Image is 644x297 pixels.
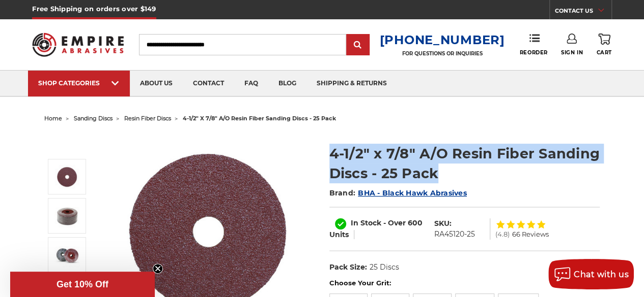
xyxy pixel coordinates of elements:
a: sanding discs [74,115,113,122]
a: resin fiber discs [124,115,171,122]
button: Close teaser [153,263,163,274]
img: 4.5 inch resin fiber disc [54,164,80,189]
span: Units [329,230,349,239]
p: FOR QUESTIONS OR INQUIRIES [379,50,505,57]
span: Get 10% Off [57,279,108,289]
span: 4-1/2" x 7/8" a/o resin fiber sanding discs - 25 pack [183,115,336,122]
a: contact [183,71,234,96]
a: CONTACT US [555,5,611,19]
span: Reorder [520,49,548,56]
div: SHOP CATEGORIES [38,79,120,87]
a: about us [130,71,183,96]
span: In Stock [351,218,381,227]
a: shipping & returns [306,71,397,96]
span: Cart [597,49,612,56]
span: Sign In [561,49,583,56]
span: Brand: [329,188,356,197]
span: (4.8) [495,231,510,238]
dd: RA45120-25 [434,229,475,240]
span: 600 [408,218,423,227]
a: faq [234,71,268,96]
a: home [44,115,62,122]
input: Submit [348,35,368,55]
dt: SKU: [434,218,452,229]
dd: 25 Discs [369,262,399,273]
a: Reorder [520,34,548,55]
div: Get 10% OffClose teaser [10,272,155,297]
a: BHA - Black Hawk Abrasives [358,188,467,197]
span: Chat with us [574,270,629,279]
button: Chat with us [548,259,634,289]
span: - Over [383,218,406,227]
img: 4-1/2" x 7/8" A/O Resin Fiber Sanding Discs - 25 Pack [54,203,80,228]
img: 4-1/2" x 7/8" A/O Resin Fiber Sanding Discs - 25 Pack [54,242,80,268]
h1: 4-1/2" x 7/8" A/O Resin Fiber Sanding Discs - 25 Pack [329,144,600,183]
a: blog [268,71,306,96]
dt: Pack Size: [329,262,367,273]
a: Cart [597,34,612,56]
span: 66 Reviews [512,231,549,238]
label: Choose Your Grit: [329,278,600,288]
img: Empire Abrasives [32,27,123,62]
a: [PHONE_NUMBER] [379,32,505,47]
